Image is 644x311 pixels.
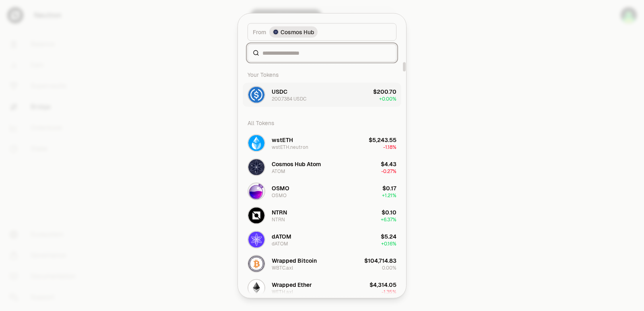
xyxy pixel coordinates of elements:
[272,264,293,271] div: WBTC.axl
[248,280,264,296] img: WETH.axl Logo
[243,66,401,82] div: Your Tokens
[248,87,264,103] img: USDC Logo
[379,95,396,102] span: + 0.00%
[248,255,264,272] img: WBTC.axl Logo
[272,232,291,240] div: dATOM
[272,208,287,216] div: NTRN
[248,135,264,151] img: wstETH.neutron Logo
[381,232,396,240] div: $5.24
[243,155,401,179] button: ATOM LogoCosmos Hub AtomATOM$4.43-0.27%
[382,208,396,216] div: $0.10
[381,160,396,168] div: $4.43
[382,264,396,271] span: 0.00%
[248,207,264,223] img: NTRN Logo
[243,251,401,276] button: WBTC.axl LogoWrapped BitcoinWBTC.axl$104,714.830.00%
[381,168,396,174] span: -0.27%
[248,183,264,199] img: OSMO Logo
[248,23,396,41] button: FromCosmos Hub LogoCosmos Hub
[381,216,396,222] span: + 6.37%
[272,240,288,247] div: dATOM
[381,240,396,247] span: + 0.16%
[272,136,293,144] div: wstETH
[272,192,287,198] div: OSMO
[272,216,285,222] div: NTRN
[272,160,321,168] div: Cosmos Hub Atom
[273,29,278,34] img: Cosmos Hub Logo
[243,276,401,300] button: WETH.axl LogoWrapped EtherWETH.axl$4,314.05-1.35%
[383,144,396,150] span: -1.18%
[253,28,266,36] span: From
[243,82,401,107] button: USDC LogoUSDC200.7384 USDC$200.70+0.00%
[243,179,401,203] button: OSMO LogoOSMOOSMO$0.17+1.21%
[272,87,287,95] div: USDC
[272,144,308,150] div: wstETH.neutron
[243,131,401,155] button: wstETH.neutron LogowstETHwstETH.neutron$5,243.55-1.18%
[382,288,396,295] span: -1.35%
[272,168,285,174] div: ATOM
[369,280,396,288] div: $4,314.05
[248,159,264,175] img: ATOM Logo
[281,28,314,36] span: Cosmos Hub
[369,136,396,144] div: $5,243.55
[243,115,401,131] div: All Tokens
[272,256,317,264] div: Wrapped Bitcoin
[243,227,401,251] button: dATOM LogodATOMdATOM$5.24+0.16%
[272,184,289,192] div: OSMO
[243,203,401,227] button: NTRN LogoNTRNNTRN$0.10+6.37%
[382,192,396,198] span: + 1.21%
[248,231,264,247] img: dATOM Logo
[272,288,293,295] div: WETH.axl
[272,280,312,288] div: Wrapped Ether
[364,256,396,264] div: $104,714.83
[382,184,396,192] div: $0.17
[272,95,306,102] div: 200.7384 USDC
[373,87,396,95] div: $200.70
